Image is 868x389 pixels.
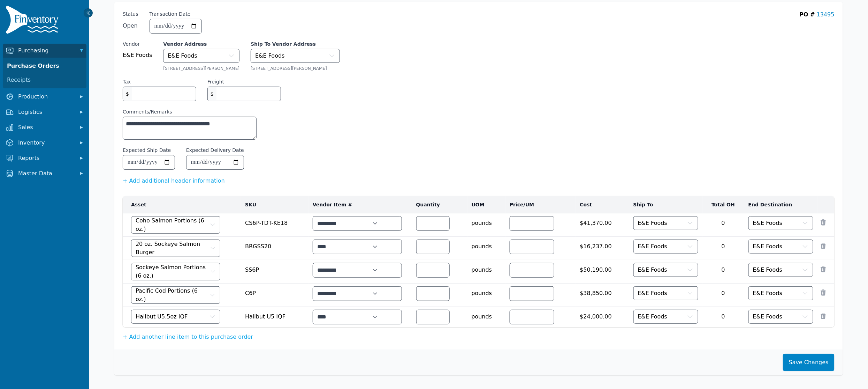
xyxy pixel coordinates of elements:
span: pounds [472,286,502,298]
span: E&E Foods [638,289,667,298]
span: $16,237.00 [580,240,625,251]
span: Halibut U5.5oz IQF [136,313,188,321]
th: Asset [123,196,241,213]
td: 0 [702,284,744,307]
span: E&E Foods [753,219,782,227]
span: $38,850.00 [580,286,625,298]
th: Total OH [702,196,744,213]
button: Master Data [3,167,86,181]
button: E&E Foods [633,310,698,324]
span: E&E Foods [638,242,667,251]
button: E&E Foods [633,216,698,230]
button: Inventory [3,136,86,150]
button: E&E Foods [633,286,698,300]
button: Coho Salmon Portions (6 oz.) [131,216,220,234]
td: BRGSS20 [241,237,309,260]
span: E&E Foods [753,266,782,274]
button: E&E Foods [633,240,698,254]
td: C6P [241,284,309,307]
span: Master Data [18,169,74,178]
span: $41,370.00 [580,216,625,227]
button: Logistics [3,105,86,119]
button: Purchasing [3,44,86,58]
th: End Destination [744,196,817,213]
label: Vendor Address [163,41,239,47]
span: Purchasing [18,46,74,55]
td: 0 [702,213,744,237]
span: Sockeye Salmon Portions (6 oz.) [136,263,209,280]
span: Sales [18,123,74,132]
label: Ship To Vendor Address [251,41,340,47]
button: Production [3,90,86,104]
th: Quantity [412,196,467,213]
div: [STREET_ADDRESS][PERSON_NAME] [163,66,239,71]
button: + Add additional header information [123,177,225,185]
span: $ [208,87,216,101]
span: E&E Foods [638,313,667,321]
span: Inventory [18,139,74,147]
button: 20 oz. Sockeye Salmon Burger [131,240,220,257]
button: E&E Foods [748,216,813,230]
span: E&E Foods [753,242,782,251]
span: pounds [472,310,502,321]
span: E&E Foods [255,52,284,60]
button: Pacific Cod Portions (6 oz.) [131,286,220,304]
td: CS6P-TDT-KE18 [241,213,309,237]
label: Transaction Date [150,10,191,17]
button: Reports [3,151,86,165]
button: Remove [820,313,827,320]
span: E&E Foods [638,266,667,274]
span: $50,190.00 [580,263,625,274]
button: + Add another line item to this purchase order [123,333,253,341]
td: 0 [702,260,744,284]
th: Vendor Item # [309,196,412,213]
span: E&E Foods [753,313,782,321]
label: Tax [123,78,131,85]
td: SS6P [241,260,309,284]
span: E&E Foods [753,289,782,298]
span: Open [123,22,138,30]
label: Expected Ship Date [123,147,171,154]
a: Purchase Orders [4,59,85,73]
button: E&E Foods [163,49,239,63]
th: Cost [576,196,629,213]
div: [STREET_ADDRESS][PERSON_NAME] [251,66,340,71]
span: pounds [472,263,502,274]
span: E&E Foods [638,219,667,227]
span: 20 oz. Sockeye Salmon Burger [136,240,208,257]
span: Coho Salmon Portions (6 oz.) [136,216,208,233]
span: E&E Foods [168,52,197,60]
button: E&E Foods [748,286,813,300]
button: E&E Foods [748,310,813,324]
th: UOM [467,196,506,213]
button: Remove [820,219,827,226]
span: $ [123,87,132,101]
button: E&E Foods [748,263,813,277]
a: Receipts [4,73,85,87]
button: Remove [820,289,827,296]
th: SKU [241,196,309,213]
img: Finventory [6,6,61,37]
label: Comments/Remarks [123,108,257,115]
span: Status [123,10,138,17]
button: Halibut U5.5oz IQF [131,310,220,324]
label: Vendor [123,41,152,47]
a: 13495 [817,11,835,18]
th: Price/UM [505,196,576,213]
button: Sales [3,120,86,134]
td: 0 [702,307,744,328]
span: pounds [472,240,502,251]
span: Logistics [18,108,74,116]
button: Sockeye Salmon Portions (6 oz.) [131,263,220,280]
button: Save Changes [783,354,835,371]
span: pounds [472,216,502,227]
th: Ship To [629,196,702,213]
span: Production [18,93,74,101]
button: Remove [820,266,827,273]
label: Expected Delivery Date [186,147,244,154]
button: Remove [820,242,827,249]
span: $24,000.00 [580,310,625,321]
span: E&E Foods [123,51,152,59]
label: Freight [207,78,224,85]
td: Halibut U5 IQF [241,307,309,328]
